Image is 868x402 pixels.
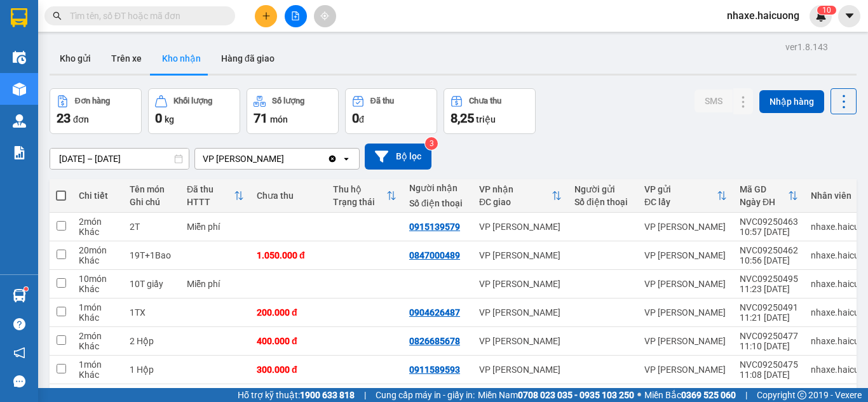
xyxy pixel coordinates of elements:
[327,154,337,164] svg: Clear value
[574,184,632,194] div: Người gửi
[254,111,268,126] span: 71
[644,279,727,289] div: VP [PERSON_NAME]
[13,347,25,359] span: notification
[644,197,717,207] div: ĐC lấy
[70,9,220,23] input: Tìm tên, số ĐT hoặc mã đơn
[740,388,798,398] div: NVC09250474
[333,184,386,194] div: Thu hộ
[13,51,26,64] img: warehouse-icon
[444,88,536,134] button: Chưa thu8,25 triệu
[300,390,355,400] strong: 1900 633 818
[827,6,831,15] span: 0
[13,114,26,128] img: warehouse-icon
[257,250,320,260] div: 1.050.000 đ
[740,359,798,370] div: NVC09250475
[13,375,25,387] span: message
[479,197,552,207] div: ĐC giao
[359,114,364,124] span: đ
[130,307,174,318] div: 1TX
[13,146,26,159] img: solution-icon
[478,388,634,402] span: Miền Nam
[130,336,174,346] div: 2 Hộp
[180,179,250,213] th: Toggle SortBy
[285,5,307,27] button: file-add
[745,388,747,402] span: |
[257,365,320,375] div: 300.000 đ
[247,88,339,134] button: Số lượng71món
[797,391,806,399] span: copyright
[695,90,733,112] button: SMS
[50,43,101,74] button: Kho gửi
[187,184,234,194] div: Đã thu
[574,197,632,207] div: Số điện thoại
[479,365,562,375] div: VP [PERSON_NAME]
[469,97,501,105] div: Chưa thu
[740,197,788,207] div: Ngày ĐH
[13,318,25,330] span: question-circle
[740,370,798,380] div: 11:08 [DATE]
[815,10,827,22] img: icon-new-feature
[130,279,174,289] div: 10T giấy
[130,197,174,207] div: Ghi chú
[79,341,117,351] div: Khác
[733,179,804,213] th: Toggle SortBy
[740,302,798,312] div: NVC09250491
[479,250,562,260] div: VP [PERSON_NAME]
[409,250,460,260] div: 0847000489
[24,287,28,291] sup: 1
[479,307,562,318] div: VP [PERSON_NAME]
[740,312,798,323] div: 11:21 [DATE]
[13,289,26,302] img: warehouse-icon
[173,97,212,105] div: Khối lượng
[79,191,117,201] div: Chi tiết
[148,88,240,134] button: Khối lượng0kg
[479,336,562,346] div: VP [PERSON_NAME]
[370,97,394,105] div: Đã thu
[822,6,827,15] span: 1
[365,144,431,170] button: Bộ lọc
[187,222,244,232] div: Miễn phí
[740,217,798,227] div: NVC09250463
[364,388,366,402] span: |
[476,114,496,124] span: triệu
[451,111,474,126] span: 8,25
[79,284,117,294] div: Khác
[479,184,552,194] div: VP nhận
[518,390,634,400] strong: 0708 023 035 - 0935 103 250
[257,191,320,201] div: Chưa thu
[57,111,71,126] span: 23
[785,40,828,54] div: ver 1.8.143
[257,307,320,318] div: 200.000 đ
[376,388,475,402] span: Cung cấp máy in - giấy in:
[740,341,798,351] div: 11:10 [DATE]
[717,8,810,23] span: nhaxe.haicuong
[79,359,117,370] div: 1 món
[352,111,359,126] span: 0
[740,227,798,237] div: 10:57 [DATE]
[203,152,284,165] div: VP [PERSON_NAME]
[101,43,152,74] button: Trên xe
[409,222,460,232] div: 0915139579
[79,388,117,398] div: 1 món
[255,5,277,27] button: plus
[473,179,568,213] th: Toggle SortBy
[130,222,174,232] div: 2T
[644,250,727,260] div: VP [PERSON_NAME]
[257,336,320,346] div: 400.000 đ
[333,197,386,207] div: Trạng thái
[79,331,117,341] div: 2 món
[479,279,562,289] div: VP [PERSON_NAME]
[409,365,460,375] div: 0911589593
[79,255,117,265] div: Khác
[187,197,234,207] div: HTTT
[409,307,460,318] div: 0904626487
[262,11,271,20] span: plus
[644,388,736,402] span: Miền Bắc
[409,183,466,193] div: Người nhận
[130,250,174,260] div: 19T+1Bao
[759,90,824,113] button: Nhập hàng
[75,97,110,105] div: Đơn hàng
[314,5,336,27] button: aim
[79,274,117,284] div: 10 món
[644,184,717,194] div: VP gửi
